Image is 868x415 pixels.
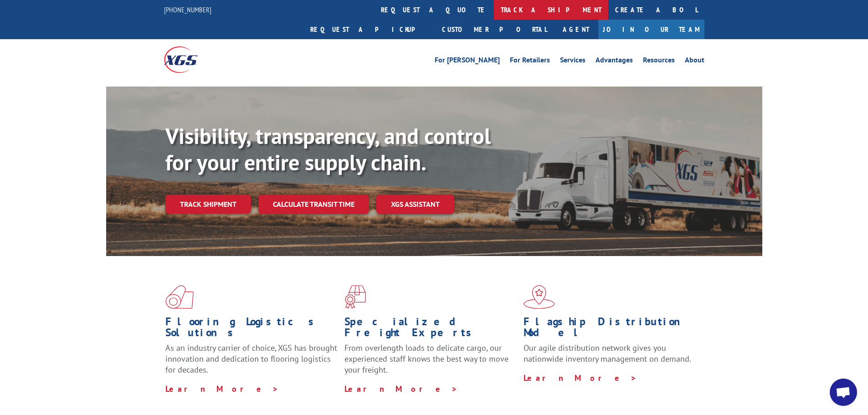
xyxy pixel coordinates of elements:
a: Join Our Team [598,20,704,39]
a: For Retailers [510,56,550,67]
img: xgs-icon-flagship-distribution-model-red [524,285,555,309]
div: Open chat [830,379,857,406]
a: Advantages [596,56,633,67]
h1: Flagship Distribution Model [524,316,696,343]
a: About [685,56,704,67]
b: Visibility, transparency, and control for your entire supply chain. [165,122,491,176]
a: Resources [643,56,675,67]
a: Services [560,56,586,67]
span: Our agile distribution network gives you nationwide inventory management on demand. [524,343,691,364]
a: Learn More > [524,373,637,383]
a: Customer Portal [435,20,554,39]
h1: Specialized Freight Experts [344,316,517,343]
a: [PHONE_NUMBER] [164,5,211,14]
a: Request a pickup [303,20,435,39]
a: Learn More > [344,384,458,394]
a: XGS ASSISTANT [376,195,454,214]
span: As an industry carrier of choice, XGS has brought innovation and dedication to flooring logistics... [165,343,337,375]
a: For [PERSON_NAME] [435,56,500,67]
h1: Flooring Logistics Solutions [165,316,338,343]
img: xgs-icon-focused-on-flooring-red [344,285,366,309]
a: Learn More > [165,384,279,394]
p: From overlength loads to delicate cargo, our experienced staff knows the best way to move your fr... [344,343,517,383]
a: Calculate transit time [258,195,369,214]
a: Track shipment [165,195,251,214]
a: Agent [554,20,598,39]
img: xgs-icon-total-supply-chain-intelligence-red [165,285,194,309]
